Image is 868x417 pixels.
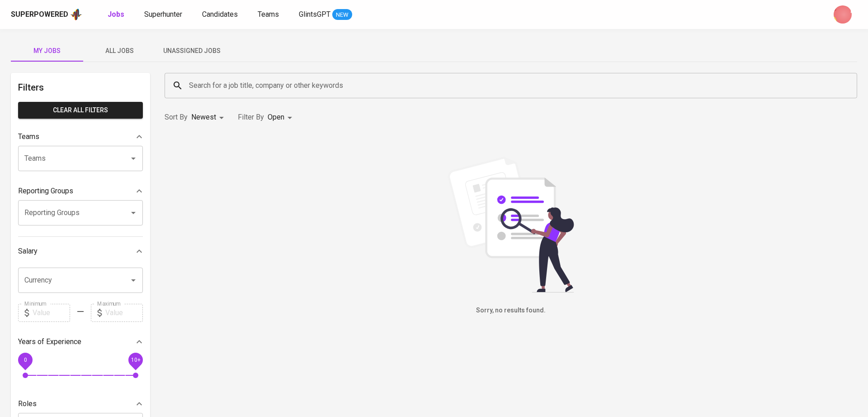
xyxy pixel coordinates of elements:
[258,9,281,20] a: Teams
[127,152,140,165] button: Open
[11,8,82,21] a: Superpoweredapp logo
[18,336,81,347] p: Years of Experience
[18,395,143,413] div: Roles
[127,274,140,287] button: Open
[18,186,73,197] p: Reporting Groups
[70,8,82,21] img: app logo
[202,10,238,19] span: Candidates
[11,10,68,20] div: Superpowered
[191,109,227,126] div: Newest
[18,131,39,142] p: Teams
[131,356,140,363] span: 10+
[144,10,182,19] span: Superhunter
[268,113,284,121] span: Open
[443,157,579,292] img: file_searching.svg
[108,9,126,20] a: Jobs
[18,128,143,146] div: Teams
[89,45,150,57] span: All Jobs
[18,80,143,95] h6: Filters
[165,112,188,123] p: Sort By
[105,304,143,322] input: Value
[18,182,143,200] div: Reporting Groups
[16,45,78,57] span: My Jobs
[108,10,124,19] b: Jobs
[299,9,352,20] a: GlintsGPT NEW
[18,242,143,260] div: Salary
[33,304,70,322] input: Value
[268,109,295,126] div: Open
[18,102,143,119] button: Clear All filters
[144,9,184,20] a: Superhunter
[18,333,143,351] div: Years of Experience
[258,10,279,19] span: Teams
[161,45,222,57] span: Unassigned Jobs
[202,9,240,20] a: Candidates
[24,356,27,363] span: 0
[18,246,38,257] p: Salary
[18,398,37,409] p: Roles
[238,112,264,123] p: Filter By
[165,306,857,316] h6: Sorry, no results found.
[191,112,216,123] p: Newest
[25,105,136,116] span: Clear All filters
[332,10,352,19] span: NEW
[299,10,330,19] span: GlintsGPT
[127,206,140,219] button: Open
[834,5,852,24] img: dwi.nugrahini@glints.com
